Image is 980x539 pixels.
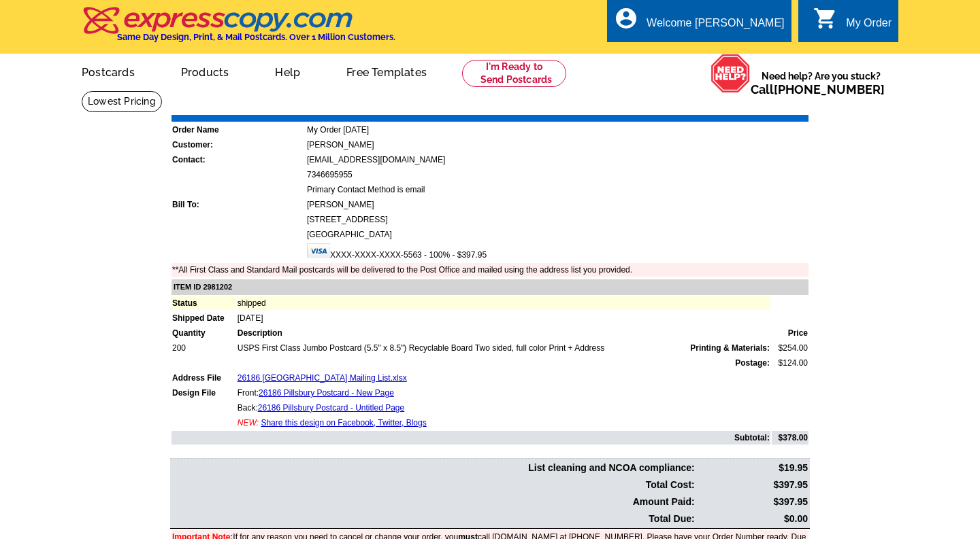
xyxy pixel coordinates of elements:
td: ITEM ID 2981202 [171,279,808,295]
td: $397.95 [697,494,808,510]
td: Description [237,326,770,340]
a: 26186 [GEOGRAPHIC_DATA] Mailing List.xlsx [238,373,407,383]
h4: Same Day Design, Print, & Mail Postcards. Over 1 Million Customers. [117,32,395,42]
a: 26186 Pillsbury Postcard - New Page [259,388,394,398]
td: My Order [DATE] [306,123,808,137]
td: XXXX-XXXX-XXXX-5563 - 100% - $397.95 [306,243,808,262]
span: Need help? Are you stuck? [751,69,892,97]
a: Same Day Design, Print, & Mail Postcards. Over 1 Million Customers. [82,16,395,42]
td: $378.00 [772,431,808,445]
td: **All First Class and Standard Mail postcards will be delivered to the Post Office and mailed usi... [171,263,808,277]
td: Shipped Date [171,311,235,325]
td: Amount Paid: [171,494,696,510]
i: shopping_cart [813,6,838,31]
img: visa.gif [307,243,330,258]
td: [DATE] [237,311,770,325]
img: help [710,54,751,93]
td: Quantity [171,326,235,340]
td: [GEOGRAPHIC_DATA] [306,228,808,241]
i: account_circle [614,6,638,31]
a: Products [159,55,251,87]
span: NEW: [238,418,259,428]
td: $254.00 [772,341,808,355]
td: Address File [171,371,235,385]
td: List cleaning and NCOA compliance: [171,460,696,476]
a: 26186 Pillsbury Postcard - Untitled Page [258,403,404,413]
td: Primary Contact Method is email [306,183,808,196]
td: $19.95 [697,460,808,476]
td: Back: [237,401,770,415]
td: $0.00 [697,511,808,527]
td: Total Due: [171,511,696,527]
td: Contact: [171,153,305,167]
a: Help [253,55,322,87]
td: Bill To: [171,198,305,211]
td: [PERSON_NAME] [306,198,808,211]
td: shipped [237,296,770,310]
td: Customer: [171,138,305,152]
div: Welcome [PERSON_NAME] [647,17,784,36]
td: $397.95 [697,477,808,493]
strong: Postage: [735,358,770,368]
td: Price [772,326,808,340]
span: Call [751,82,885,97]
div: My Order [846,17,892,36]
td: [STREET_ADDRESS] [306,213,808,226]
a: Free Templates [325,55,448,87]
td: Subtotal: [171,431,770,445]
td: Design File [171,386,235,400]
a: shopping_cart My Order [813,15,892,32]
td: Order Name [171,123,305,137]
td: Status [171,296,235,310]
td: 200 [171,341,235,355]
td: Total Cost: [171,477,696,493]
td: Front: [237,386,770,400]
td: USPS First Class Jumbo Postcard (5.5" x 8.5") Recyclable Board Two sided, full color Print + Address [237,341,770,355]
a: [PHONE_NUMBER] [774,82,885,97]
td: $124.00 [772,356,808,370]
a: Share this design on Facebook, Twitter, Blogs [261,418,426,428]
span: Printing & Materials: [690,342,770,354]
td: [EMAIL_ADDRESS][DOMAIN_NAME] [306,153,808,167]
td: [PERSON_NAME] [306,138,808,152]
td: 7346695955 [306,168,808,181]
a: Postcards [60,55,157,87]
